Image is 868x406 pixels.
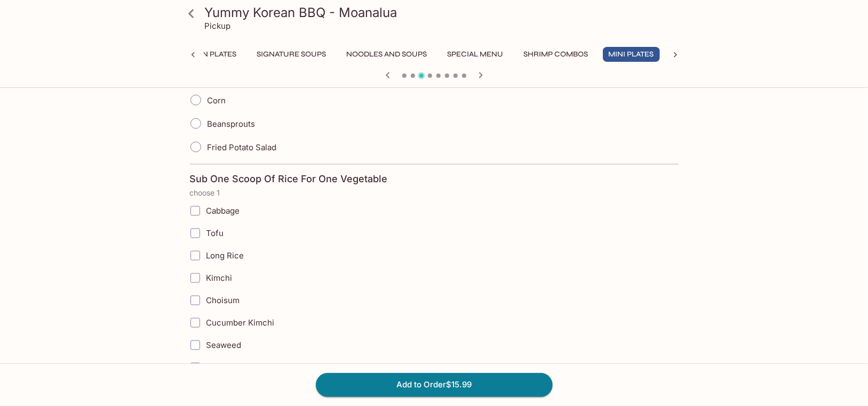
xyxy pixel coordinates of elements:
[205,21,231,31] p: Pickup
[206,206,240,216] span: Cabbage
[190,173,388,185] h4: Sub One Scoop Of Rice For One Vegetable
[518,47,594,62] button: Shrimp Combos
[206,340,242,350] span: Seaweed
[208,95,226,105] span: Corn
[603,47,660,62] button: Mini Plates
[190,189,679,197] p: choose 1
[206,273,233,283] span: Kimchi
[206,362,257,372] span: Shoyu Potato
[208,119,256,129] span: Beansprouts
[316,373,553,396] button: Add to Order$15.99
[206,250,244,261] span: Long Rice
[442,47,509,62] button: Special Menu
[206,318,275,328] span: Cucumber Kimchi
[251,47,332,62] button: Signature Soups
[341,47,433,62] button: Noodles and Soups
[206,228,224,238] span: Tofu
[205,4,682,21] h3: Yummy Korean BBQ - Moanalua
[206,295,240,305] span: Choisum
[208,142,277,152] span: Fried Potato Salad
